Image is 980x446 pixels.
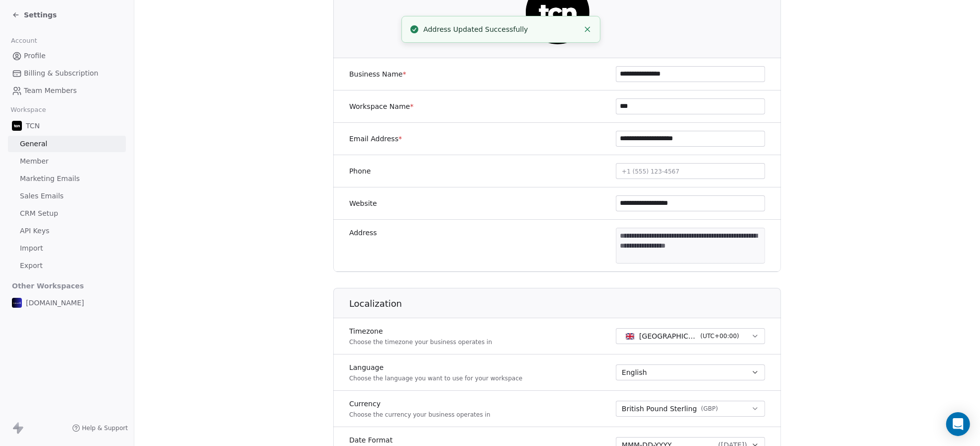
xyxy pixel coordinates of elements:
[622,404,697,414] span: British Pound Sterling
[8,240,126,257] a: Import
[581,23,594,36] button: Close toast
[8,153,126,170] a: Member
[349,362,522,372] label: Language
[349,134,402,144] label: Email Address
[8,223,126,239] a: API Keys
[12,298,22,308] img: Matalino_Ai.png
[701,405,718,413] span: ( GBP )
[82,424,128,432] span: Help & Support
[26,121,40,131] span: TCN
[26,298,84,308] span: [DOMAIN_NAME]
[622,367,647,377] span: English
[24,51,46,61] span: Profile
[8,188,126,204] a: Sales Emails
[349,228,377,238] label: Address
[8,83,126,99] a: Team Members
[349,399,490,409] label: Currency
[20,139,47,149] span: General
[20,191,64,201] span: Sales Emails
[349,69,406,79] label: Business Name
[12,121,22,131] img: 474584105_122107189682724606_8841237860839550609_n.jpg
[423,24,579,35] div: Address Updated Successfully
[24,10,57,20] span: Settings
[349,326,492,336] label: Timezone
[616,328,765,344] button: [GEOGRAPHIC_DATA] - GMT(UTC+00:00)
[20,261,43,271] span: Export
[6,102,50,117] span: Workspace
[349,198,377,208] label: Website
[8,136,126,152] a: General
[616,401,765,417] button: British Pound Sterling(GBP)
[616,163,765,179] button: +1 (555) 123-4567
[8,48,126,64] a: Profile
[24,86,77,96] span: Team Members
[349,298,782,310] h1: Localization
[622,168,680,175] span: +1 (555) 123-4567
[12,10,57,20] a: Settings
[349,101,413,111] label: Workspace Name
[6,33,41,48] span: Account
[8,258,126,274] a: Export
[349,338,492,346] p: Choose the timezone your business operates in
[20,174,80,184] span: Marketing Emails
[8,278,88,294] span: Other Workspaces
[349,166,371,176] label: Phone
[349,435,508,445] label: Date Format
[700,332,739,341] span: ( UTC+00:00 )
[24,68,98,79] span: Billing & Subscription
[20,243,43,254] span: Import
[639,331,696,341] span: [GEOGRAPHIC_DATA] - GMT
[8,65,126,82] a: Billing & Subscription
[349,374,522,382] p: Choose the language you want to use for your workspace
[8,205,126,222] a: CRM Setup
[8,171,126,187] a: Marketing Emails
[20,208,58,219] span: CRM Setup
[349,411,490,419] p: Choose the currency your business operates in
[20,226,49,236] span: API Keys
[20,156,49,167] span: Member
[946,412,970,436] div: Open Intercom Messenger
[72,424,128,432] a: Help & Support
